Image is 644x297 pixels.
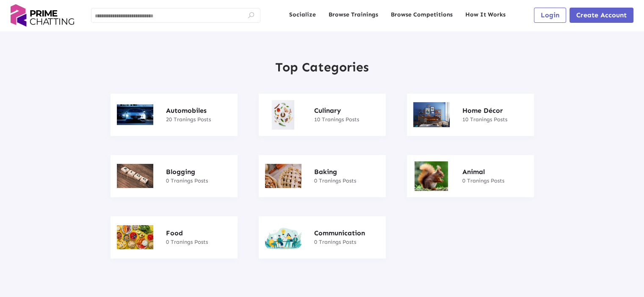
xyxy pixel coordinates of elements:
p: 0 Tranings Posts [314,239,379,245]
p: 20 Tranings Posts [166,116,231,123]
h4: Communication [314,229,379,237]
a: Browse Trainings [329,11,378,19]
p: 0 Tranings Posts [462,177,528,184]
p: 0 Tranings Posts [166,177,231,184]
img: categoryImage1654366232.jpg [117,161,153,191]
a: Home Décor10 Tranings Posts [413,100,528,130]
h4: Automobiles [166,107,231,114]
p: 10 Tranings Posts [314,116,379,123]
span: Create Account [576,11,627,19]
a: Animal0 Tranings Posts [413,161,528,191]
h4: Food [166,229,231,237]
a: Automobiles20 Tranings Posts [117,100,231,130]
a: How It Works [465,11,506,19]
a: Socialize [289,11,316,19]
a: Blogging0 Tranings Posts [117,161,231,191]
a: Baking0 Tranings Posts [265,161,379,191]
button: Login [534,8,566,23]
h2: Top Categories [87,60,557,75]
p: 10 Tranings Posts [462,116,528,123]
h4: Animal [462,168,528,176]
img: categoryImage1690019480.jpg [117,223,153,252]
p: 0 Tranings Posts [314,177,379,184]
img: categoryImage1654364944.jpg [413,161,450,191]
img: categoryImage1654366141.jpg [265,161,301,191]
a: Food0 Tranings Posts [117,223,231,252]
span: Login [541,11,559,19]
h4: Blogging [166,168,231,176]
h4: Home Décor [462,107,528,114]
img: categoryImage1654365576.jpg [117,100,153,130]
p: 0 Tranings Posts [166,239,231,245]
img: categoryImage1654365904.jpg [265,100,301,130]
a: Communication0 Tranings Posts [265,223,379,252]
a: Browse Competitions [391,11,453,19]
button: Create Account [569,8,633,23]
img: categoryImage1690019748.png [265,223,301,252]
img: logo [11,4,74,27]
a: Culinary10 Tranings Posts [265,100,379,130]
img: categoryImage1654366011.jpg [413,100,450,130]
h4: Culinary [314,107,379,114]
h4: Baking [314,168,379,176]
